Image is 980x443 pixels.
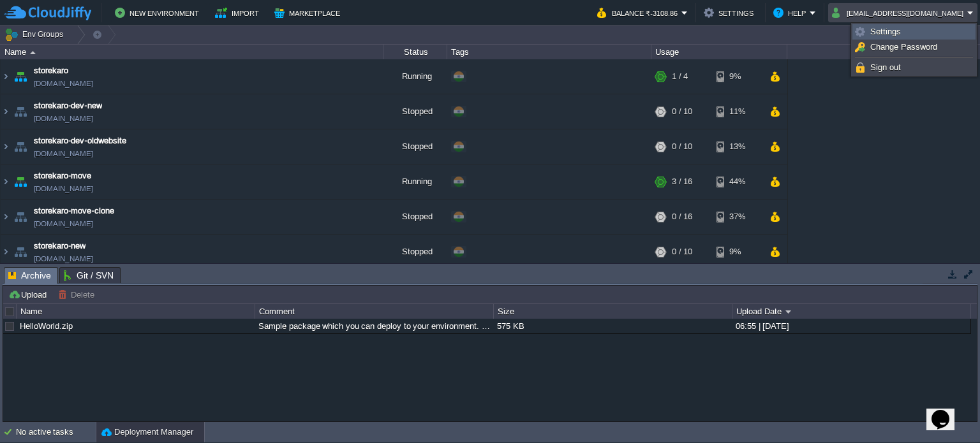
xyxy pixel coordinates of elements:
[34,182,93,195] a: [DOMAIN_NAME]
[853,25,975,39] a: Settings
[1,200,11,234] img: AMDAwAAAACH5BAEAAAAALAAAAAABAAEAAAICRAEAOw==
[1,94,11,129] img: AMDAwAAAACH5BAEAAAAALAAAAAABAAEAAAICRAEAOw==
[672,235,692,269] div: 0 / 10
[716,200,758,234] div: 37%
[383,94,447,129] div: Stopped
[870,62,901,72] span: Sign out
[448,45,651,59] div: Tags
[716,235,758,269] div: 9%
[383,129,447,164] div: Stopped
[1,45,383,59] div: Name
[11,94,29,129] img: AMDAwAAAACH5BAEAAAAALAAAAAABAAEAAAICRAEAOw==
[255,319,493,333] div: Sample package which you can deploy to your environment. Feel free to delete and upload a package...
[732,319,970,333] div: 06:55 | [DATE]
[716,94,758,129] div: 11%
[8,289,50,300] button: Upload
[926,392,967,430] iframe: chat widget
[58,289,98,300] button: Delete
[101,426,193,439] button: Deployment Manager
[4,5,91,21] img: CloudJiffy
[34,252,93,265] a: [DOMAIN_NAME]
[672,59,688,94] div: 1 / 4
[256,304,493,319] div: Comment
[1,235,11,269] img: AMDAwAAAACH5BAEAAAAALAAAAAABAAEAAAICRAEAOw==
[672,200,692,234] div: 0 / 16
[215,5,263,20] button: Import
[853,61,975,75] a: Sign out
[11,235,29,269] img: AMDAwAAAACH5BAEAAAAALAAAAAABAAEAAAICRAEAOw==
[383,164,447,199] div: Running
[494,319,731,333] div: 575 KB
[716,129,758,164] div: 13%
[383,59,447,94] div: Running
[716,59,758,94] div: 9%
[597,5,681,20] button: Balance ₹-3108.86
[672,164,692,199] div: 3 / 16
[34,240,85,252] a: storekaro-new
[34,170,91,182] a: storekaro-move
[672,94,692,129] div: 0 / 10
[11,164,29,199] img: AMDAwAAAACH5BAEAAAAALAAAAAABAAEAAAICRAEAOw==
[34,217,93,230] a: [DOMAIN_NAME]
[8,268,51,284] span: Archive
[773,5,810,20] button: Help
[64,268,114,283] span: Git / SVN
[1,59,11,94] img: AMDAwAAAACH5BAEAAAAALAAAAAABAAEAAAICRAEAOw==
[16,422,96,442] div: No active tasks
[11,200,29,234] img: AMDAwAAAACH5BAEAAAAALAAAAAABAAEAAAICRAEAOw==
[30,51,36,54] img: AMDAwAAAACH5BAEAAAAALAAAAAABAAEAAAICRAEAOw==
[384,45,447,59] div: Status
[494,304,732,319] div: Size
[34,147,93,160] a: [DOMAIN_NAME]
[832,5,967,20] button: [EMAIL_ADDRESS][DOMAIN_NAME]
[34,112,93,125] a: [DOMAIN_NAME]
[274,5,344,20] button: Marketplace
[17,304,255,319] div: Name
[870,27,901,36] span: Settings
[383,200,447,234] div: Stopped
[672,129,692,164] div: 0 / 10
[34,205,114,217] a: storekaro-move-clone
[383,235,447,269] div: Stopped
[1,164,11,199] img: AMDAwAAAACH5BAEAAAAALAAAAAABAAEAAAICRAEAOw==
[34,134,126,147] a: storekaro-dev-oldwebsite
[704,5,757,20] button: Settings
[652,45,787,59] div: Usage
[34,64,68,77] a: storekaro
[34,99,102,112] a: storekaro-dev-new
[870,42,937,52] span: Change Password
[34,77,93,90] a: [DOMAIN_NAME]
[1,129,11,164] img: AMDAwAAAACH5BAEAAAAALAAAAAABAAEAAAICRAEAOw==
[11,59,29,94] img: AMDAwAAAACH5BAEAAAAALAAAAAABAAEAAAICRAEAOw==
[4,25,68,43] button: Env Groups
[733,304,970,319] div: Upload Date
[716,164,758,199] div: 44%
[20,321,73,331] a: HelloWorld.zip
[853,40,975,54] a: Change Password
[115,5,203,20] button: New Environment
[11,129,29,164] img: AMDAwAAAACH5BAEAAAAALAAAAAABAAEAAAICRAEAOw==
